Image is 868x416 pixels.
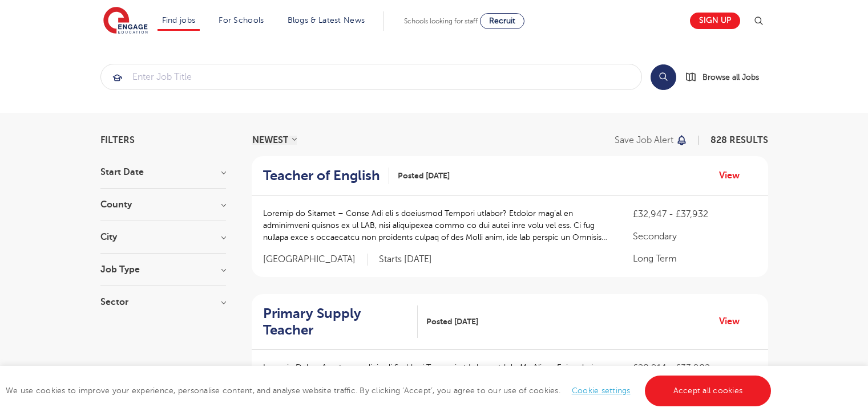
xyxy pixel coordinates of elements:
[719,168,748,183] a: View
[263,305,418,338] a: Primary Supply Teacher
[480,13,524,29] a: Recruit
[219,16,264,25] a: For Schools
[100,136,135,145] span: Filters
[263,168,380,184] h2: Teacher of English
[100,64,642,90] div: Submit
[633,207,756,221] p: £32,947 - £37,932
[100,297,226,307] h3: Sector
[100,168,226,177] h3: Start Date
[404,17,478,25] span: Schools looking for staff
[719,314,748,329] a: View
[100,233,226,242] h3: City
[100,200,226,209] h3: County
[633,230,756,243] p: Secondary
[572,386,631,395] a: Cookie settings
[633,361,756,375] p: £28,914 - £33,902
[633,252,756,266] p: Long Term
[101,64,641,89] input: Submit
[100,265,226,274] h3: Job Type
[398,170,450,182] span: Posted [DATE]
[703,71,759,84] span: Browse all Jobs
[288,16,365,25] a: Blogs & Latest News
[615,136,688,145] button: Save job alert
[263,361,611,397] p: Loremip Dolors Ametcons adipis eli Seddoei Tempori ut Laboreetdolo Ma Aliqua Enimadmin, ve’qu nos...
[645,376,772,406] a: Accept all cookies
[263,207,611,243] p: Loremip do Sitamet – Conse Adi eli s doeiusmod Tempori utlabor? Etdolor mag’al en adminimveni qui...
[710,135,768,145] span: 828 RESULTS
[6,386,774,395] span: We use cookies to improve your experience, personalise content, and analyse website traffic. By c...
[426,316,478,328] span: Posted [DATE]
[489,17,515,25] span: Recruit
[651,64,676,90] button: Search
[263,254,368,266] span: [GEOGRAPHIC_DATA]
[379,254,432,266] p: Starts [DATE]
[162,16,196,25] a: Find jobs
[690,13,740,29] a: Sign up
[615,136,673,145] p: Save job alert
[263,305,409,338] h2: Primary Supply Teacher
[263,168,389,184] a: Teacher of English
[103,7,148,35] img: Engage Education
[685,71,768,84] a: Browse all Jobs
